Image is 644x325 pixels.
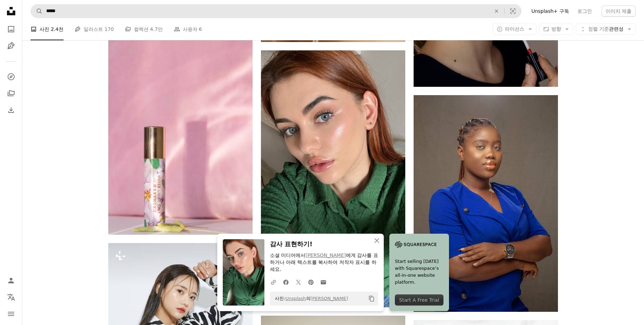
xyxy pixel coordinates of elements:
[527,6,573,17] a: Unsplash+ 구독
[311,296,348,301] a: [PERSON_NAME]
[285,296,306,301] a: Unsplash
[573,6,596,17] a: 로그인
[31,5,43,18] button: Unsplash 검색
[4,4,18,19] a: 홈 — Unsplash
[489,5,504,18] button: 삭제
[31,4,522,18] form: 사이트 전체에서 이미지 찾기
[414,200,558,207] a: 파란색 버튼 업 셔츠를 입은 여자 골드 라운드 아날로그 시계를 입고
[4,39,18,53] a: 일러스트
[150,25,162,33] span: 4.7만
[261,175,405,182] a: 녹색 셔츠와 청바지를 입은 빨간 머리의 여성.
[108,123,253,129] a: 흰색과 보라색 꽃 튜브 병
[317,275,330,289] a: 이메일로 공유에 공유
[505,5,521,18] button: 시각적 검색
[389,234,449,311] a: Start selling [DATE] with Squarespace’s all-in-one website platform.Start A Free Trial
[4,290,18,304] button: 언어
[4,22,18,36] a: 사진
[493,24,536,35] button: 라이선스
[261,50,405,307] img: 녹색 셔츠와 청바지를 입은 빨간 머리의 여성.
[395,239,437,250] img: file-1705255347840-230a6ab5bca9image
[366,293,378,305] button: 클립보드에 복사하기
[4,274,18,287] a: 로그인 / 가입
[395,258,443,286] span: Start selling [DATE] with Squarespace’s all-in-one website platform.
[4,86,18,100] a: 컬렉션
[551,26,561,32] span: 방향
[395,294,443,306] div: Start A Free Trial
[104,25,114,33] span: 170
[271,293,348,304] span: 사진: 의
[270,239,378,249] h3: 감사 표현하기!
[199,25,202,33] span: 6
[414,95,558,312] img: 파란색 버튼 업 셔츠를 입은 여자 골드 라운드 아날로그 시계를 입고
[4,307,18,321] button: 메뉴
[576,24,636,35] button: 정렬 기준관련성
[539,24,573,35] button: 방향
[270,252,378,273] p: 소셜 미디어에서 에게 감사를 표하거나 아래 텍스트를 복사하여 저작자 표시를 하세요.
[305,275,317,289] a: Pinterest에 공유
[305,252,346,258] a: [PERSON_NAME]
[602,6,636,17] button: 이미지 제출
[588,26,609,32] span: 정렬 기준
[280,275,292,289] a: Facebook에 공유
[125,18,163,40] a: 컬렉션 4.7만
[4,70,18,84] a: 탐색
[108,18,253,235] img: 흰색과 보라색 꽃 튜브 병
[75,18,114,40] a: 일러스트 170
[505,26,524,32] span: 라이선스
[174,18,202,40] a: 사용자 6
[292,275,305,289] a: Twitter에 공유
[588,26,624,33] span: 관련성
[4,103,18,117] a: 다운로드 내역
